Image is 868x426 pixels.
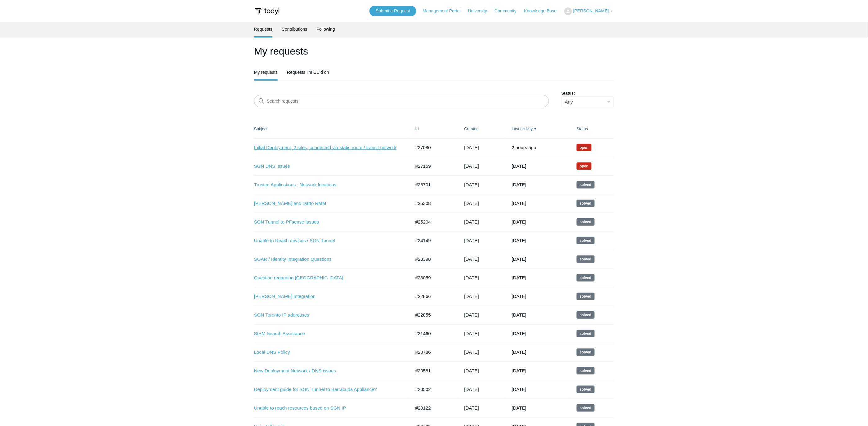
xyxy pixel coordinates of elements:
a: Management Portal [423,8,467,14]
a: My requests [254,65,278,79]
span: This request has been solved [577,330,595,337]
th: Id [409,120,458,138]
a: Question regarding [GEOGRAPHIC_DATA] [254,274,401,282]
time: 10/16/2024, 15:55 [464,349,479,355]
td: #23398 [409,250,458,268]
a: University [468,8,493,14]
a: SIEM Search Assistance [254,330,401,337]
span: This request has been solved [577,218,595,226]
time: 03/11/2025, 13:03 [512,275,526,280]
time: 03/09/2025, 12:02 [512,294,526,299]
td: #21460 [409,324,458,343]
time: 10/02/2024, 12:01 [464,387,479,392]
a: Deployment guide for SGN Tunnel to Barracuda Appliance? [254,386,401,393]
a: Last activity▼ [512,126,533,131]
td: #25204 [409,213,458,231]
span: This request has been solved [577,200,595,207]
span: We are working on a response for you [577,144,592,151]
button: [PERSON_NAME] [564,7,614,15]
a: Knowledge Base [524,8,563,14]
time: 09/12/2024, 12:42 [464,405,479,410]
a: Unable to reach resources based on SGN IP [254,405,401,412]
a: Created [464,126,479,131]
span: This request has been solved [577,181,595,189]
th: Subject [254,120,409,138]
time: 02/19/2025, 10:35 [464,275,479,280]
a: [PERSON_NAME] and Datto RMM [254,200,401,207]
time: 02/07/2025, 15:24 [464,294,479,299]
time: 06/24/2025, 17:02 [512,219,526,224]
td: #20581 [409,362,458,380]
td: #20786 [409,343,458,362]
a: SOAR / Identity Integration Questions [254,256,401,263]
a: [PERSON_NAME] Integration [254,293,401,300]
td: #23059 [409,268,458,287]
time: 02/27/2025, 13:02 [512,312,526,317]
time: 05/30/2025, 11:25 [464,219,479,224]
span: This request has been solved [577,293,595,300]
td: #20502 [409,380,458,399]
span: This request has been solved [577,237,595,244]
a: Unable to Reach devices / SGN Tunnel [254,237,401,244]
img: Todyl Support Center Help Center home page [254,6,280,17]
time: 08/08/2025, 08:45 [464,163,479,169]
a: Contributions [282,22,307,36]
a: Requests I'm CC'd on [287,65,329,79]
td: #22855 [409,306,458,324]
th: Status [570,120,614,138]
a: SGN Tunnel to PFsense Issues [254,219,401,226]
span: This request has been solved [577,367,595,375]
time: 02/07/2025, 11:46 [464,312,479,317]
time: 07/24/2025, 10:05 [464,182,479,187]
a: Community [495,8,523,14]
time: 03/05/2025, 13:13 [464,256,479,262]
a: Local DNS Policy [254,349,401,356]
span: This request has been solved [577,311,595,319]
td: #20122 [409,399,458,417]
time: 11/05/2024, 16:02 [512,349,526,355]
time: 10/03/2024, 15:03 [512,405,526,410]
time: 08/14/2025, 13:01 [512,145,536,150]
time: 04/02/2025, 11:02 [512,256,526,262]
h1: My requests [254,44,614,59]
span: This request has been solved [577,404,595,412]
a: Trusted Applications : Network locations [254,181,401,189]
td: #25308 [409,194,458,213]
span: We are working on a response for you [577,162,592,170]
label: Status: [562,90,614,96]
a: Following [317,22,335,36]
time: 10/31/2024, 21:02 [512,387,526,392]
span: This request has been solved [577,348,595,356]
time: 12/09/2024, 14:03 [512,331,526,336]
td: #27159 [409,157,458,175]
time: 11/04/2024, 18:02 [512,368,526,373]
time: 05/08/2025, 11:02 [512,238,526,243]
time: 06/04/2025, 16:24 [464,201,479,206]
input: Search requests [254,95,549,107]
time: 07/09/2025, 14:02 [512,201,526,206]
td: #26701 [409,175,458,194]
a: Submit a Request [369,6,416,16]
a: New Deployment Network / DNS issues [254,367,401,375]
time: 08/11/2025, 10:18 [512,163,526,169]
a: Initial Deployment, 2 sites, connected via static route / transit network [254,144,401,151]
td: #22866 [409,287,458,306]
span: This request has been solved [577,274,595,282]
time: 10/04/2024, 14:00 [464,368,479,373]
td: #27080 [409,138,458,157]
time: 11/19/2024, 12:58 [464,331,479,336]
a: Requests [254,22,272,36]
time: 08/06/2025, 11:50 [464,145,479,150]
span: ▼ [534,126,537,131]
a: SGN Toronto IP addresses [254,312,401,319]
span: This request has been solved [577,386,595,393]
time: 04/09/2025, 12:55 [464,238,479,243]
td: #24149 [409,231,458,250]
time: 08/05/2025, 17:03 [512,182,526,187]
a: SGN DNS Issues [254,163,401,170]
span: [PERSON_NAME] [573,8,609,13]
span: This request has been solved [577,255,595,263]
